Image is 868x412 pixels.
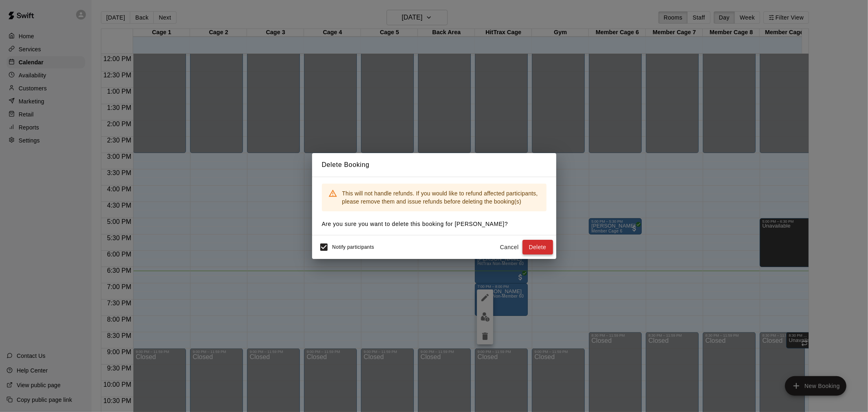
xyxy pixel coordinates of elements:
p: Are you sure you want to delete this booking for [PERSON_NAME] ? [322,220,547,228]
button: Cancel [496,240,523,255]
span: Notify participants [332,244,374,250]
div: This will not handle refunds. If you would like to refund affected participants, please remove th... [342,186,540,209]
h2: Delete Booking [312,153,556,177]
button: Delete [523,240,553,255]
